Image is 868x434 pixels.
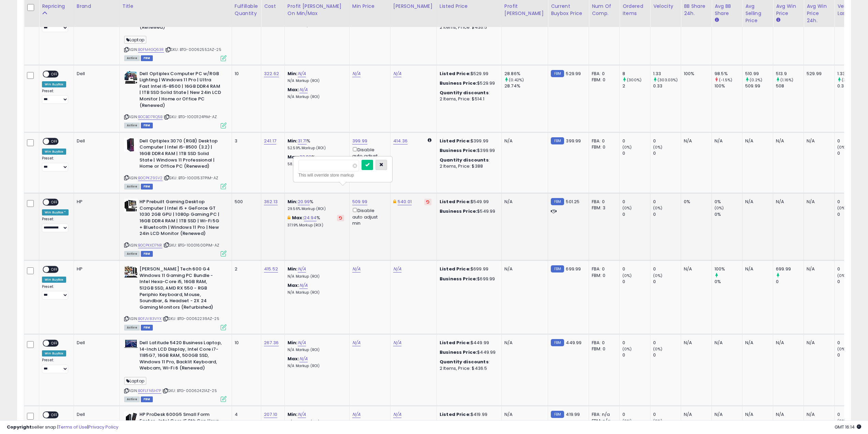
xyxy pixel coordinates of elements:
[440,70,471,77] b: Listed Price:
[551,70,564,77] small: FBM
[592,340,614,346] div: FBA: 0
[653,83,681,89] div: 0.33
[440,339,471,346] b: Listed Price:
[124,340,138,348] img: 416SvAGSclL._SL40_.jpg
[298,266,306,272] a: N/A
[653,266,681,272] div: 0
[162,388,217,393] span: | SKU: BTG-00062421AZ-25
[592,205,614,211] div: FBM: 3
[77,3,117,10] div: Brand
[622,144,632,150] small: (0%)
[622,411,650,418] div: 0
[440,198,471,205] b: Listed Price:
[138,47,164,53] a: B0FM4GQ63R
[776,138,798,144] div: N/A
[440,80,496,86] div: $529.99
[440,276,496,282] div: $699.99
[658,77,678,83] small: (303.03%)
[551,265,564,272] small: FBM
[440,157,496,163] div: :
[298,172,387,179] div: This will override store markup
[440,208,496,214] div: $549.99
[504,340,543,346] div: N/A
[551,198,564,205] small: FBM
[837,346,847,352] small: (0%)
[124,411,138,425] img: 41s4PupZ1xL._SL40_.jpg
[837,273,847,278] small: (0%)
[141,184,153,190] span: FBM
[440,276,477,282] b: Business Price:
[551,3,586,17] div: Current Buybox Price
[164,114,217,120] span: | SKU: BTG-10001124PIM-AZ
[776,266,804,272] div: 699.99
[393,266,401,272] a: N/A
[551,339,564,346] small: FBM
[504,138,543,144] div: N/A
[440,71,496,77] div: $529.99
[715,17,719,23] small: Avg BB Share.
[440,208,477,214] b: Business Price:
[352,266,361,272] a: N/A
[138,175,163,181] a: B0CPKZ9SV2
[653,199,681,205] div: 0
[715,211,742,218] div: 0%
[592,199,614,205] div: FBA: 0
[42,89,69,104] div: Preset:
[653,144,663,150] small: (0%)
[288,154,299,160] b: Max:
[715,340,737,346] div: N/A
[653,150,681,156] div: 0
[592,3,617,17] div: Num of Comp.
[42,350,66,356] div: Win BuyBox
[592,411,614,418] div: FBA: n/a
[235,411,256,418] div: 4
[124,55,140,61] span: All listings currently available for purchase on Amazon
[440,359,496,365] div: :
[440,349,477,355] b: Business Price:
[288,207,344,211] p: 29.56% Markup (ROI)
[124,396,140,402] span: All listings currently available for purchase on Amazon
[124,251,140,257] span: All listings currently available for purchase on Amazon
[124,138,226,188] div: ASIN:
[352,138,367,144] a: 399.99
[235,3,258,17] div: Fulfillable Quantity
[566,411,580,418] span: 419.99
[653,273,663,278] small: (0%)
[288,215,290,220] i: This overrides the store level max markup for this listing
[288,138,298,144] b: Min:
[288,70,298,77] b: Min:
[592,266,614,272] div: FBA: 0
[504,266,543,272] div: N/A
[164,175,218,181] span: | SKU: BTG-10001537PIM-AZ
[124,123,140,128] span: All listings currently available for purchase on Amazon
[653,352,681,358] div: 0
[42,156,69,171] div: Preset:
[504,199,543,205] div: N/A
[715,411,737,418] div: N/A
[684,411,706,418] div: N/A
[837,199,865,205] div: 0
[776,340,798,346] div: N/A
[138,114,163,120] a: B0CBD7RQ5B
[719,77,732,83] small: (-1.5%)
[807,340,829,346] div: N/A
[138,388,161,394] a: B0FLFN5H7P
[440,138,496,144] div: $399.99
[440,157,489,163] b: Quantity discounts
[622,340,650,346] div: 0
[339,216,342,220] i: Revert to store-level Max Markup
[49,199,60,205] span: OFF
[653,138,681,144] div: 0
[551,137,564,144] small: FBM
[393,138,408,144] a: 414.36
[684,266,706,272] div: N/A
[139,266,222,312] b: [PERSON_NAME] Tech 600 G4 Windows 11 Gaming PC Bundle - Intel Hexa-Core i5, 16GB RAM, 512GB SSD, ...
[653,279,681,285] div: 0
[42,284,69,300] div: Preset:
[124,377,146,385] span: Laptop
[440,24,496,30] div: 2 Items, Price: $436.5
[299,282,308,289] a: N/A
[288,162,344,167] p: 58.07% Markup (ROI)
[288,290,344,295] p: N/A Markup (ROI)
[235,266,256,272] div: 2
